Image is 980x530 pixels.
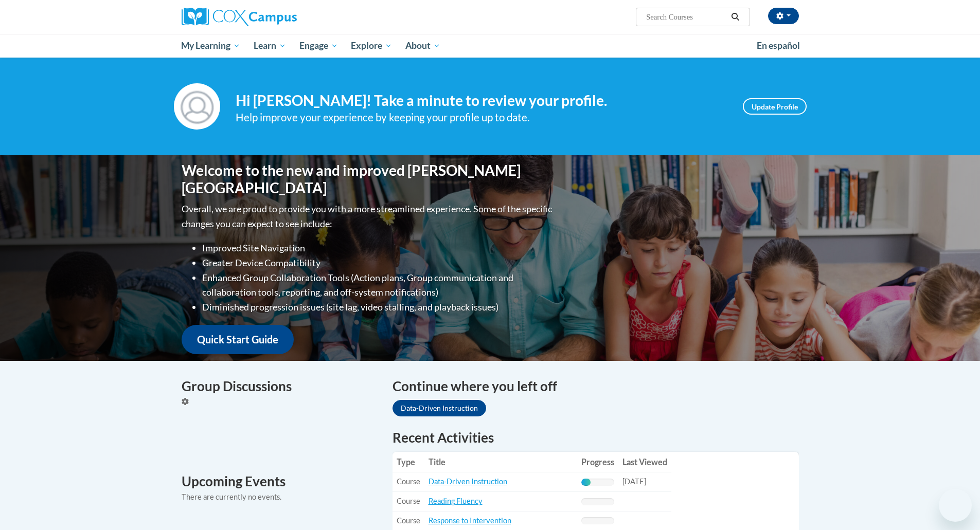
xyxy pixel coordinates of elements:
[429,477,507,486] a: Data-Driven Instruction
[750,35,807,57] a: En español
[429,497,483,505] a: Reading Fluency
[429,516,511,525] a: Response to Intervention
[393,400,486,416] a: Data-Driven Instruction
[577,452,618,472] th: Progress
[202,270,555,300] li: Enhanced Group Collaboration Tools (Action plans, Group communication and collaboration tools, re...
[645,11,727,23] input: Search Courses
[175,34,247,58] a: My Learning
[202,241,555,255] li: Improved Site Navigation
[182,492,281,501] span: There are currently no events.
[182,162,555,196] h1: Welcome to the new and improved [PERSON_NAME][GEOGRAPHIC_DATA]
[424,452,577,472] th: Title
[351,40,392,52] span: Explore
[393,452,424,472] th: Type
[166,34,814,58] div: Main menu
[182,8,377,26] a: Cox Campus
[182,8,297,26] img: Cox Campus
[293,34,345,58] a: Engage
[181,40,240,52] span: My Learning
[405,40,440,52] span: About
[182,202,555,231] p: Overall, we are proud to provide you with a more streamlined experience. Some of the specific cha...
[743,98,807,115] a: Update Profile
[182,471,377,491] h4: Upcoming Events
[254,40,286,52] span: Learn
[397,497,420,505] span: Course
[581,479,591,486] div: Progress, %
[393,428,799,447] h1: Recent Activities
[393,376,799,396] h4: Continue where you left off
[939,489,972,522] iframe: Button to launch messaging window
[174,83,220,130] img: Profile Image
[299,40,338,52] span: Engage
[397,516,420,525] span: Course
[399,34,447,58] a: About
[757,40,800,51] span: En español
[247,34,293,58] a: Learn
[202,300,555,315] li: Diminished progression issues (site lag, video stalling, and playback issues)
[397,477,420,486] span: Course
[618,452,671,472] th: Last Viewed
[182,325,294,354] a: Quick Start Guide
[182,376,377,396] h4: Group Discussions
[202,255,555,270] li: Greater Device Compatibility
[236,92,727,109] h4: Hi [PERSON_NAME]! Take a minute to review your profile.
[236,109,727,126] div: Help improve your experience by keeping your profile up to date.
[727,11,743,23] button: Search
[622,477,646,486] span: [DATE]
[344,34,399,58] a: Explore
[768,8,799,24] button: Account Settings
